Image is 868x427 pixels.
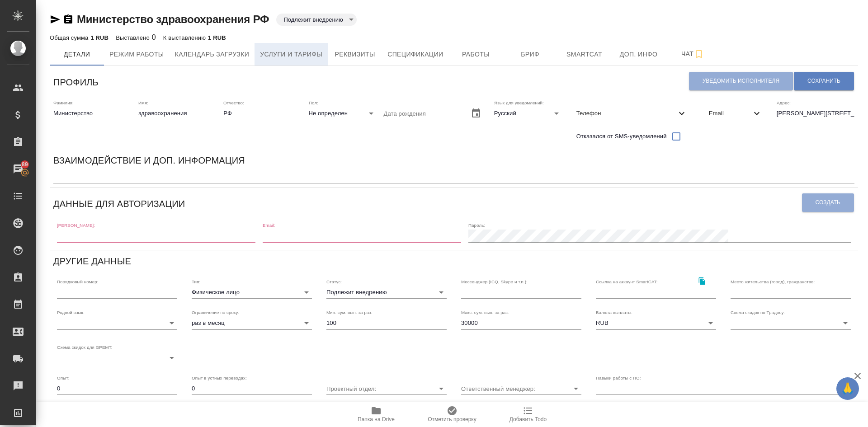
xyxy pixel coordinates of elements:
[468,223,485,228] label: Пароль:
[709,109,751,118] span: Email
[53,75,99,89] h6: Профиль
[57,376,70,380] label: Опыт:
[281,16,345,23] button: Подлежит внедрению
[192,279,200,284] label: Тип:
[192,310,239,315] label: Ограничение по сроку:
[2,158,34,180] a: 89
[338,402,414,427] button: Папка на Drive
[428,416,476,422] span: Отметить проверку
[563,49,606,60] span: Smartcat
[576,109,676,118] span: Телефон
[53,101,74,105] label: Фамилия:
[53,153,245,168] h6: Взаимодействие и доп. информация
[414,402,490,427] button: Отметить проверку
[208,34,226,41] p: 1 RUB
[731,310,785,315] label: Схема скидок по Традосу:
[596,310,632,315] label: Валюта выплаты:
[138,101,148,105] label: Имя:
[576,132,667,141] span: Отказался от SMS-уведомлений
[387,49,443,60] span: Спецификации
[50,34,90,41] p: Общая сумма
[55,49,99,60] span: Детали
[53,254,131,268] h6: Другие данные
[693,49,704,60] svg: Подписаться
[777,101,791,105] label: Адрес:
[109,49,164,60] span: Режим работы
[454,49,498,60] span: Работы
[840,379,855,398] span: 🙏
[163,34,208,41] p: К выставлению
[671,48,715,60] span: Чат
[326,286,447,299] div: Подлежит внедрению
[494,107,562,120] div: Русский
[358,416,395,422] span: Папка на Drive
[326,279,342,284] label: Статус:
[263,223,275,228] label: Email:
[326,310,373,315] label: Мин. сум. вып. за раз:
[309,107,377,120] div: Не определен
[57,345,113,349] label: Схема скидок для GPEMT:
[175,49,250,60] span: Календарь загрузки
[16,160,33,169] span: 89
[309,101,318,105] label: Пол:
[731,279,815,284] label: Место жительства (город), гражданство:
[570,382,582,395] button: Open
[77,13,269,25] a: Министерство здравоохранения РФ
[702,103,769,123] div: Email
[223,101,244,105] label: Отчество:
[57,310,85,315] label: Родной язык:
[509,49,552,60] span: Бриф
[116,34,152,41] p: Выставлено
[116,32,156,43] div: 0
[333,49,377,60] span: Реквизиты
[435,382,448,395] button: Open
[63,14,74,25] button: Скопировать ссылку
[807,77,840,85] span: Сохранить
[494,101,544,105] label: Язык для уведомлений:
[596,376,641,380] label: Навыки работы с ПО:
[192,376,247,380] label: Опыт в устных переводах:
[57,279,98,284] label: Порядковый номер:
[90,34,108,41] p: 1 RUB
[794,72,854,90] button: Сохранить
[509,416,547,422] span: Добавить Todo
[596,317,716,329] div: RUB
[693,272,711,291] button: Скопировать ссылку
[836,377,859,400] button: 🙏
[276,14,356,26] div: Подлежит внедрению
[57,223,95,228] label: [PERSON_NAME]:
[596,279,658,284] label: Ссылка на аккаунт SmartCAT:
[192,286,312,299] div: Физическое лицо
[461,310,509,315] label: Макс. сум. вып. за раз:
[53,197,185,211] h6: Данные для авторизации
[260,49,322,60] span: Услуги и тарифы
[617,49,660,60] span: Доп. инфо
[569,103,694,123] div: Телефон
[461,279,528,284] label: Мессенджер (ICQ, Skype и т.п.):
[490,402,566,427] button: Добавить Todo
[50,14,61,25] button: Скопировать ссылку для ЯМессенджера
[192,317,312,329] div: раз в месяц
